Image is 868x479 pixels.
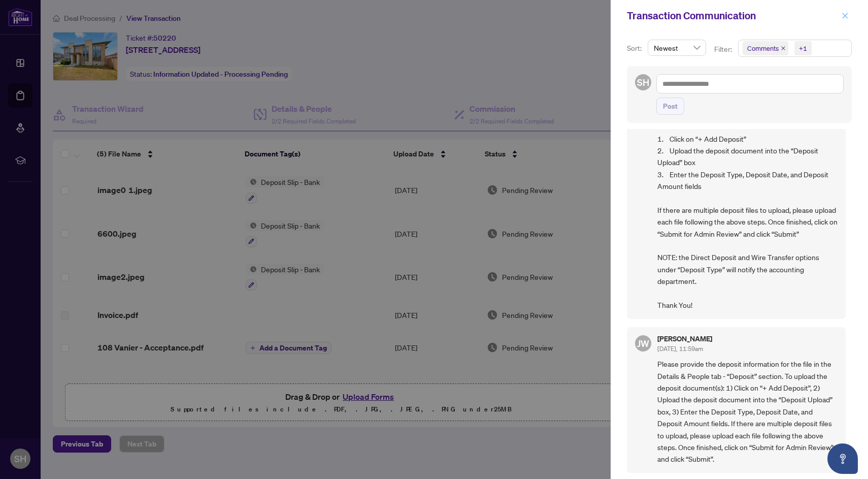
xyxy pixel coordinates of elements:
div: +1 [799,43,807,53]
button: Post [656,98,684,115]
span: SH [637,75,649,89]
span: JW [637,336,649,350]
button: Open asap [827,443,858,474]
p: Filter: [714,44,733,55]
span: close [842,12,849,19]
span: Newest [654,40,700,55]
span: Please provide the deposit information for the file in the Details & People tab - “Deposit” secti... [657,358,838,465]
span: close [781,46,786,51]
p: Sort: [627,43,644,54]
h5: [PERSON_NAME] [657,335,712,342]
span: Comments [747,43,779,53]
span: [DATE], 11:59am [657,345,703,353]
span: Hi [PERSON_NAME], Please provide the deposit information for the file in the Details & People tab... [657,61,838,311]
span: Comments [743,41,788,55]
div: Transaction Communication [627,8,839,23]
